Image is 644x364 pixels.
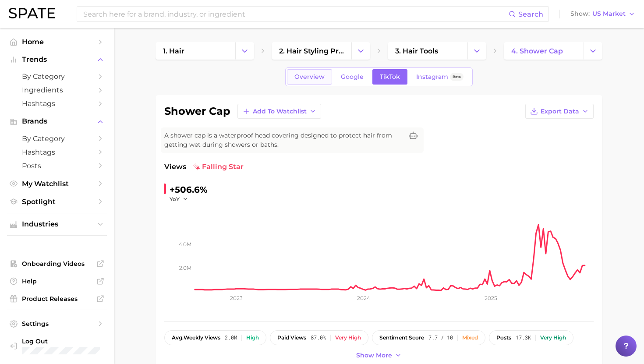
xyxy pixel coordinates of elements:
span: Overview [294,73,325,81]
span: sentiment score [379,335,424,341]
span: Show more [356,352,392,359]
button: Change Category [584,42,602,60]
span: Brands [22,117,92,125]
span: 17.3k [516,335,531,341]
h1: shower cap [164,106,230,117]
span: Hashtags [22,99,92,108]
span: 2. hair styling products [279,47,344,55]
a: 3. hair tools [388,42,467,60]
span: Trends [22,56,92,64]
tspan: 2024 [357,295,370,301]
span: Onboarding Videos [22,260,92,268]
span: by Category [22,72,92,81]
a: Product Releases [7,292,107,305]
div: Very high [540,335,566,341]
a: InstagramBeta [409,69,471,85]
span: Hashtags [22,148,92,156]
a: Spotlight [7,195,107,209]
abbr: average [172,334,184,341]
button: Trends [7,53,107,66]
span: 4. shower cap [511,47,563,55]
span: by Category [22,134,92,143]
span: 1. hair [163,47,184,55]
span: Views [164,162,186,172]
button: Export Data [525,104,594,119]
tspan: 2025 [485,295,497,301]
button: YoY [170,195,188,203]
span: posts [496,335,511,341]
span: Instagram [416,73,448,81]
span: Ingredients [22,86,92,94]
span: Industries [22,220,92,228]
span: Search [518,10,543,18]
a: Hashtags [7,145,107,159]
tspan: 4.0m [179,241,191,247]
a: My Watchlist [7,177,107,191]
button: Industries [7,218,107,231]
a: Onboarding Videos [7,257,107,270]
span: 87.0% [311,335,326,341]
tspan: 2023 [230,295,243,301]
div: Mixed [462,335,478,341]
a: 2. hair styling products [272,42,351,60]
button: Change Category [351,42,370,60]
a: Posts [7,159,107,173]
span: A shower cap is a waterproof head covering designed to protect hair from getting wet during showe... [164,131,403,149]
button: ShowUS Market [568,8,637,20]
div: +506.6% [170,183,208,197]
button: Show more [354,350,404,361]
div: High [246,335,259,341]
a: by Category [7,70,107,83]
button: posts17.3kVery high [489,330,573,345]
a: Ingredients [7,83,107,97]
span: Help [22,277,92,285]
a: Overview [287,69,332,85]
a: 4. shower cap [504,42,584,60]
button: Change Category [467,42,486,60]
a: 1. hair [156,42,235,60]
a: Log out. Currently logged in with e-mail patriciam@demertbrands.com. [7,335,107,357]
a: TikTok [372,69,407,85]
img: falling star [193,163,200,170]
button: Change Category [235,42,254,60]
span: Google [341,73,364,81]
span: Show [570,11,590,16]
a: by Category [7,132,107,145]
a: Hashtags [7,97,107,110]
span: Add to Watchlist [253,108,307,115]
span: 3. hair tools [395,47,438,55]
button: avg.weekly views2.0mHigh [164,330,266,345]
a: Settings [7,317,107,330]
button: Add to Watchlist [237,104,321,119]
span: Settings [22,320,92,328]
input: Search here for a brand, industry, or ingredient [82,7,509,21]
div: Very high [335,335,361,341]
span: Posts [22,162,92,170]
span: weekly views [172,335,220,341]
button: paid views87.0%Very high [270,330,368,345]
span: US Market [592,11,626,16]
a: Home [7,35,107,49]
a: Help [7,275,107,288]
span: TikTok [380,73,400,81]
span: 2.0m [225,335,237,341]
span: Beta [453,73,461,81]
span: Export Data [541,108,579,115]
span: My Watchlist [22,180,92,188]
button: sentiment score7.7 / 10Mixed [372,330,485,345]
span: Product Releases [22,295,92,303]
span: paid views [277,335,306,341]
span: Spotlight [22,198,92,206]
tspan: 2.0m [179,265,191,271]
a: Google [333,69,371,85]
img: SPATE [9,8,55,18]
span: falling star [193,162,244,172]
button: Brands [7,115,107,128]
span: Log Out [22,337,117,345]
span: Home [22,38,92,46]
span: YoY [170,195,180,203]
span: 7.7 / 10 [428,335,453,341]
